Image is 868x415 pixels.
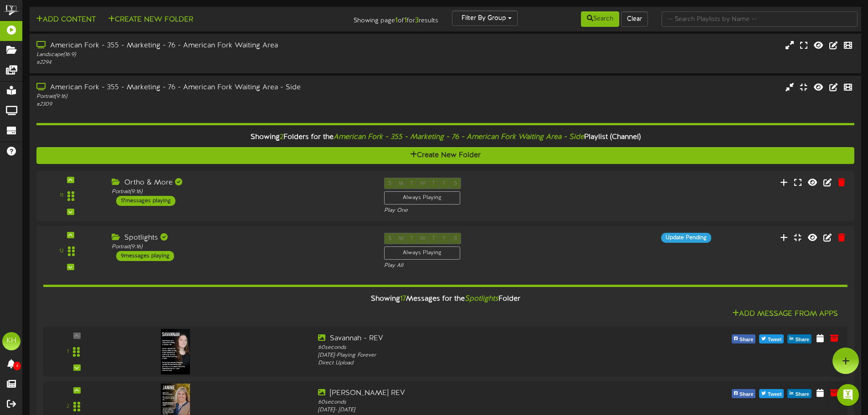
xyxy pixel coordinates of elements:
[318,352,639,359] div: [DATE] - Playing Forever
[36,93,369,101] div: Portrait ( 9:16 )
[732,389,756,398] button: Share
[452,10,518,26] button: Filter By Group
[318,399,639,406] div: 60 seconds
[318,388,639,399] div: [PERSON_NAME] REV
[334,133,584,141] i: American Fork - 355 - Marketing - 76 - American Fork Waiting Area - Side
[732,334,756,343] button: Share
[318,333,639,344] div: Savannah - REV
[318,406,639,414] div: [DATE] - [DATE]
[662,11,858,27] input: -- Search Playlists by Name --
[759,389,784,398] button: Tweet
[787,389,812,398] button: Share
[766,335,783,345] span: Tweet
[59,247,64,255] div: 12
[112,243,370,251] div: Portrait ( 9:16 )
[306,10,445,26] div: Showing page of for results
[112,233,370,243] div: Spotlights
[60,192,63,200] div: 11
[2,332,21,350] div: KH
[36,101,369,108] div: # 2309
[33,14,98,26] button: Add Content
[581,11,619,27] button: Search
[36,289,854,309] div: Showing Messages for the Folder
[13,362,21,370] span: 4
[384,191,460,205] div: Always Playing
[465,295,498,303] i: Spotlights
[400,295,406,303] span: 17
[116,196,175,206] div: 17 messages playing
[112,188,370,196] div: Portrait ( 9:16 )
[384,262,575,270] div: Play All
[404,16,407,25] strong: 1
[116,251,174,261] div: 9 messages playing
[30,128,861,147] div: Showing Folders for the Playlist (Channel)
[36,59,369,67] div: # 2294
[105,14,196,26] button: Create New Folder
[36,51,369,59] div: Landscape ( 16:9 )
[395,16,398,25] strong: 1
[793,335,811,345] span: Share
[112,178,370,188] div: Ortho & More
[280,133,283,141] span: 2
[837,384,859,406] div: Open Intercom Messenger
[36,41,369,51] div: American Fork - 355 - Marketing - 76 - American Fork Waiting Area
[621,11,648,27] button: Clear
[318,344,639,352] div: 60 seconds
[384,246,460,260] div: Always Playing
[766,389,783,400] span: Tweet
[738,335,755,345] span: Share
[318,359,639,367] div: Direct Upload
[787,334,812,343] button: Share
[729,308,841,320] button: Add Message From Apps
[738,389,755,400] span: Share
[661,233,711,243] div: Update Pending
[759,334,784,343] button: Tweet
[36,147,854,164] button: Create New Folder
[384,207,575,215] div: Play One
[793,389,811,400] span: Share
[36,82,369,93] div: American Fork - 355 - Marketing - 76 - American Fork Waiting Area - Side
[161,329,190,374] img: 42803cf3-2923-4be6-8c39-aab0b647ec0b.jpg
[415,16,419,25] strong: 3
